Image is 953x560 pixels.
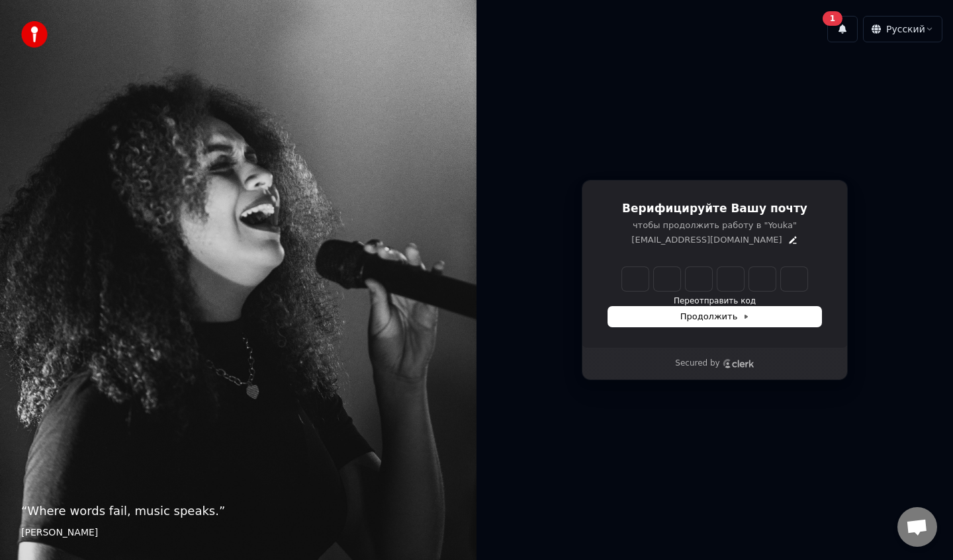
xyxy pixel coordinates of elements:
a: Clerk logo [723,359,754,368]
p: [EMAIL_ADDRESS][DOMAIN_NAME] [631,234,782,246]
footer: [PERSON_NAME] [21,526,455,539]
span: Продолжить [680,311,750,323]
img: youka [21,21,48,48]
button: Edit [788,235,798,245]
button: Переотправить код [674,296,756,307]
h1: Верифицируйте Вашу почту [608,201,821,217]
p: чтобы продолжить работу в "Youka" [608,220,821,231]
input: Enter verification code [622,267,807,291]
div: 1 [823,11,842,26]
p: “ Where words fail, music speaks. ” [21,502,455,520]
p: Secured by [675,358,719,369]
div: Открытый чат [897,507,937,547]
button: 1 [827,16,858,42]
button: Продолжить [608,307,821,327]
